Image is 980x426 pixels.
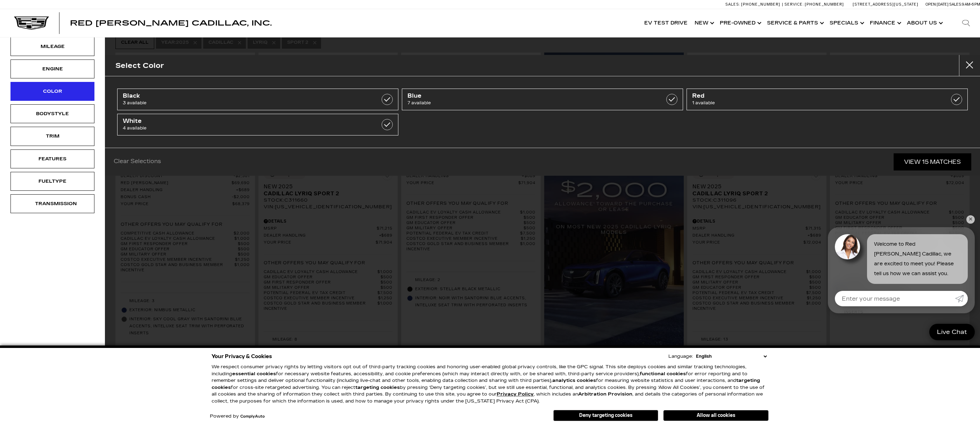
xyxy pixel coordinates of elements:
[35,177,70,185] div: Fueltype
[35,200,70,208] div: Transmission
[894,153,971,170] a: View 15 Matches
[694,353,768,360] select: Language Select
[553,410,658,421] button: Deny targeting cookies
[355,385,400,390] strong: targeting cookies
[115,60,164,71] h2: Select Color
[764,9,826,37] a: Service & Parts
[10,104,94,123] div: BodystyleBodystyle
[407,99,637,106] span: 7 available
[123,92,352,99] span: Black
[123,99,352,106] span: 3 available
[853,2,918,7] a: [STREET_ADDRESS][US_STATE]
[35,132,70,140] div: Trim
[10,82,94,101] div: ColorColor
[826,9,866,37] a: Specials
[10,194,94,213] div: TransmissionTransmission
[692,92,922,99] span: Red
[117,114,398,135] a: White4 available
[949,2,962,7] span: Sales:
[784,2,804,7] span: Service:
[578,391,632,397] strong: Arbitration Provision
[123,125,352,132] span: 4 available
[212,378,760,390] strong: targeting cookies
[70,19,272,27] span: Red [PERSON_NAME] Cadillac, Inc.
[691,9,716,37] a: New
[10,60,94,78] div: EngineEngine
[10,127,94,146] div: TrimTrim
[668,354,693,359] div: Language:
[402,89,683,110] a: Blue7 available
[725,2,782,6] a: Sales: [PHONE_NUMBER]
[123,118,352,125] span: White
[782,2,846,6] a: Service: [PHONE_NUMBER]
[687,89,968,110] a: Red1 available
[240,414,265,419] a: ComplyAuto
[933,328,971,336] span: Live Chat
[866,9,903,37] a: Finance
[114,158,161,166] a: Clear Selections
[725,2,740,7] span: Sales:
[716,9,764,37] a: Pre-Owned
[497,391,534,397] u: Privacy Policy
[35,88,70,95] div: Color
[10,37,94,56] div: MileageMileage
[925,2,949,7] span: Open [DATE]
[867,234,968,284] div: Welcome to Red [PERSON_NAME] Cadillac, we are excited to meet you! Please tell us how we can assi...
[835,291,955,306] input: Enter your message
[552,378,596,383] strong: analytics cookies
[903,9,945,37] a: About Us
[640,371,686,377] strong: functional cookies
[35,43,70,50] div: Mileage
[14,16,49,30] img: Cadillac Dark Logo with Cadillac White Text
[232,371,276,377] strong: essential cookies
[805,2,844,7] span: [PHONE_NUMBER]
[35,65,70,73] div: Engine
[212,364,768,405] p: We respect consumer privacy rights by letting visitors opt out of third-party tracking cookies an...
[952,9,980,37] div: Search
[741,2,780,7] span: [PHONE_NUMBER]
[955,291,968,306] a: Submit
[70,20,272,27] a: Red [PERSON_NAME] Cadillac, Inc.
[835,234,860,259] img: Agent profile photo
[35,155,70,163] div: Features
[35,110,70,118] div: Bodystyle
[210,414,265,419] div: Powered by
[962,2,980,7] span: 9 AM-6 PM
[641,9,691,37] a: EV Test Drive
[117,89,398,110] a: Black3 available
[407,92,637,99] span: Blue
[10,172,94,191] div: FueltypeFueltype
[663,410,768,421] button: Allow all cookies
[10,149,94,168] div: FeaturesFeatures
[959,55,980,76] button: Close
[692,99,922,106] span: 1 available
[929,324,975,340] a: Live Chat
[212,351,272,361] span: Your Privacy & Cookies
